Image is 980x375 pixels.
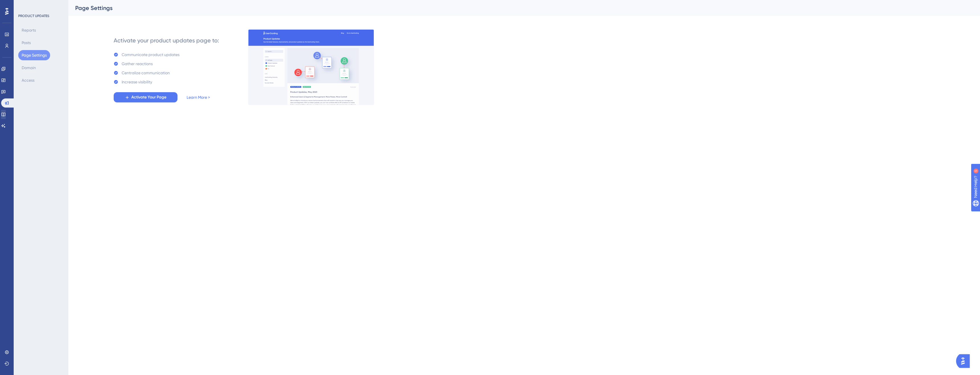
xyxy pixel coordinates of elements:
button: Posts [18,38,34,48]
button: Access [18,75,38,85]
button: Activate Your Page [114,92,177,102]
button: Page Settings [18,50,50,60]
div: Communicate product updates [122,51,179,58]
span: Activate Your Page [131,94,166,101]
div: Centralize communication [122,69,170,76]
div: Gather reactions [122,60,153,67]
a: Learn More > [187,94,210,101]
iframe: UserGuiding AI Assistant Launcher [956,353,973,370]
button: Domain [18,63,39,73]
div: Activate your product updates page to: [114,36,219,44]
div: PRODUCT UPDATES [18,14,49,18]
div: 5 [40,3,41,7]
div: Page Settings [75,4,959,12]
img: 253145e29d1258e126a18a92d52e03bb.gif [248,29,374,105]
button: Reports [18,25,39,35]
span: Need Help? [13,1,36,8]
div: Increase visibility [122,79,152,85]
